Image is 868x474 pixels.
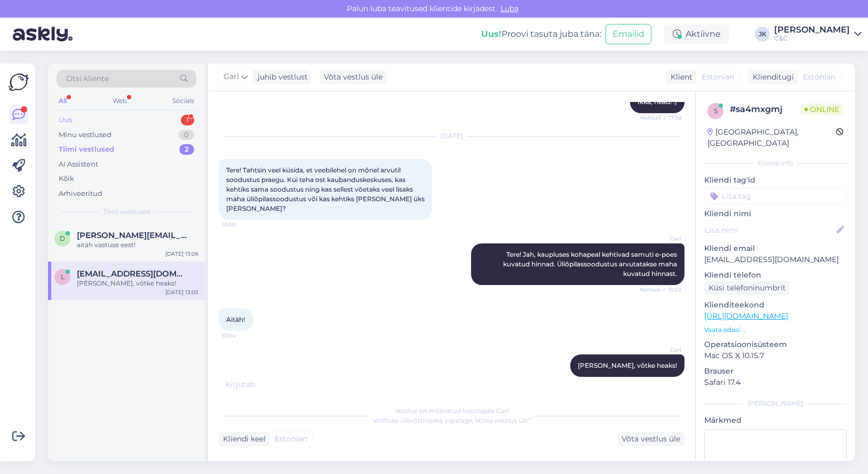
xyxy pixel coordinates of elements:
[666,72,692,83] div: Klient
[704,254,847,265] p: [EMAIL_ADDRESS][DOMAIN_NAME]
[253,72,308,83] div: juhib vestlust
[641,235,681,243] span: Garl
[255,380,257,389] span: .
[258,380,260,389] span: .
[702,72,734,83] span: Estonian
[714,107,718,115] span: s
[704,270,847,281] p: Kliendi telefon
[704,350,847,361] p: Mac OS X 10.15.7
[606,24,651,44] button: Emailid
[503,250,679,278] span: Tere! Jah, kaupluses kohapeal kehtivad samuti e-poes kuvatud hinnad. Üliõpilassoodustus arvutatak...
[226,166,426,212] span: Tere! Tahtsin veel küsida, et veebilehel on mõnel arvutil soodustus praegu. Kui teha ost kaubandu...
[224,71,239,83] span: Garl
[66,73,109,84] span: Otsi kliente
[165,288,198,296] div: [DATE] 13:05
[179,144,194,155] div: 2
[222,331,262,339] span: 13:04
[617,432,684,446] div: Võta vestlus üle
[222,220,262,228] span: 13:00
[730,103,800,116] div: # sa4mxgmj
[59,173,74,184] div: Kõik
[578,361,677,369] span: [PERSON_NAME], võtke heaks!
[219,379,684,390] div: Kirjutab
[320,70,387,84] div: Võta vestlus üle
[748,72,794,83] div: Klienditugi
[704,399,847,408] div: [PERSON_NAME]
[774,26,850,34] div: [PERSON_NAME]
[77,279,198,288] div: [PERSON_NAME], võtke heaks!
[704,175,847,186] p: Kliendi tag'id
[170,94,196,108] div: Socials
[77,231,188,240] span: deana@jaam.ee
[61,273,65,281] span: l
[59,130,112,140] div: Minu vestlused
[57,94,69,108] div: All
[9,72,29,92] img: Askly Logo
[219,131,684,141] div: [DATE]
[704,243,847,254] p: Kliendi email
[707,127,836,149] div: [GEOGRAPHIC_DATA], [GEOGRAPHIC_DATA]
[704,281,790,295] div: Küsi telefoninumbrit
[472,416,531,424] i: „Võtke vestlus üle”
[664,25,729,44] div: Aktiivne
[179,130,194,140] div: 0
[372,416,531,424] span: Vestluse ülevõtmiseks vajutage
[704,325,847,335] p: Vaata edasi ...
[110,94,129,108] div: Web
[640,286,681,294] span: Nähtud ✓ 13:03
[704,299,847,311] p: Klienditeekond
[59,115,72,125] div: Uus
[638,98,677,106] span: Ikka, head! :)
[640,114,681,122] span: Nähtud ✓ 17:38
[77,269,188,279] span: lilianvain@gmail.com
[181,115,194,125] div: 1
[704,188,847,204] input: Lisa tag
[704,415,847,426] p: Märkmed
[77,240,198,250] div: aitäh vastuse eest!
[395,407,509,415] span: Vestlus on määratud kasutajale Garl
[803,72,835,83] span: Estonian
[481,29,501,39] b: Uus!
[704,311,788,321] a: [URL][DOMAIN_NAME]
[704,339,847,350] p: Operatsioonisüsteem
[704,366,847,377] p: Brauser
[704,159,847,168] div: Kliendi info
[774,34,850,43] div: C&C
[704,208,847,219] p: Kliendi nimi
[219,433,266,445] div: Kliendi keel
[60,234,65,242] span: d
[755,27,770,42] div: JK
[641,377,681,385] span: 13:05
[59,188,102,199] div: Arhiveeritud
[59,144,114,155] div: Tiimi vestlused
[774,26,862,43] a: [PERSON_NAME]C&C
[257,380,258,389] span: .
[705,224,834,236] input: Lisa nimi
[704,377,847,388] p: Safari 17.4
[165,250,198,258] div: [DATE] 13:06
[481,28,601,41] div: Proovi tasuta juba täna:
[226,315,245,323] span: Aitäh!
[800,104,843,115] span: Online
[497,4,522,13] span: Luba
[641,346,681,354] span: Garl
[275,433,307,445] span: Estonian
[59,159,98,170] div: AI Assistent
[103,207,150,217] span: Tiimi vestlused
